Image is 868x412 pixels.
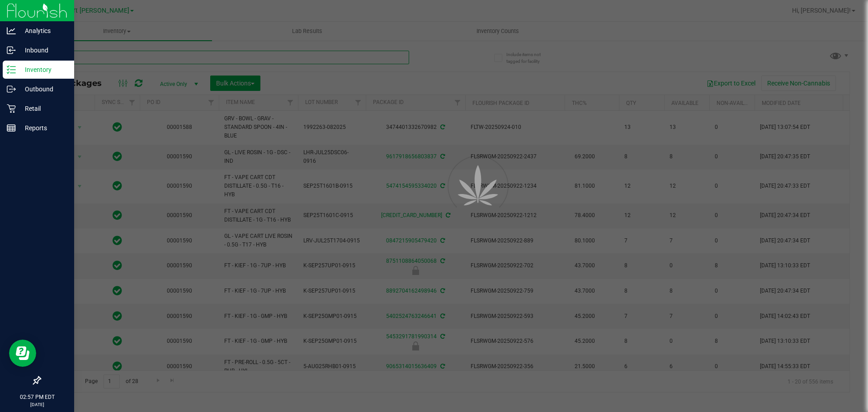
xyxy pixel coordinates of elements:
[16,103,70,114] p: Retail
[7,85,16,94] inline-svg: Outbound
[16,64,70,75] p: Inventory
[7,123,16,133] inline-svg: Reports
[7,26,16,35] inline-svg: Analytics
[16,45,70,56] p: Inbound
[16,84,70,95] p: Outbound
[9,340,36,367] iframe: Resource center
[16,25,70,36] p: Analytics
[7,46,16,55] inline-svg: Inbound
[7,104,16,113] inline-svg: Retail
[4,401,70,408] p: [DATE]
[7,65,16,74] inline-svg: Inventory
[4,393,70,401] p: 02:57 PM EDT
[16,123,70,133] p: Reports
